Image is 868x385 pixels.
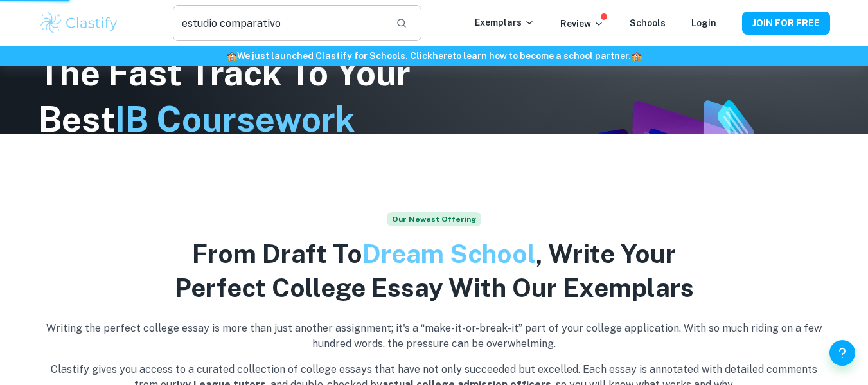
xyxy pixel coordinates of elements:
img: Clastify hero [543,100,799,285]
span: 🏫 [631,51,642,61]
a: Schools [630,18,666,28]
a: Login [691,18,716,28]
a: here [432,51,452,61]
p: Exemplars [475,15,535,30]
p: Writing the perfect college essay is more than just another assignment; it's a “make-it-or-break-... [39,321,830,352]
span: IB Coursework [115,99,355,139]
span: Dream School [362,238,536,269]
p: Review [560,17,604,31]
h6: We just launched Clastify for Schools. Click to learn how to become a school partner. [3,49,865,63]
h2: From Draft To , Write Your Perfect College Essay With Our Exemplars [39,237,830,305]
input: Search for any exemplars... [173,5,385,41]
button: Help and Feedback [829,340,855,366]
img: Clastify logo [39,10,120,36]
button: JOIN FOR FREE [742,12,830,35]
span: 🏫 [226,51,237,61]
span: Our Newest Offering [387,212,481,226]
h1: The Fast Track To Your Best & [39,50,437,189]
